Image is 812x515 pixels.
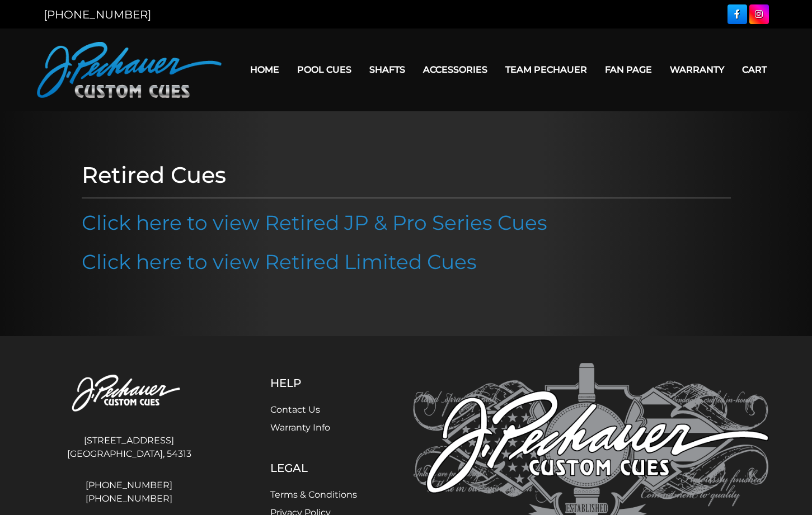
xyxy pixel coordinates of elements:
a: Cart [733,55,776,84]
img: Pechauer Custom Cues [37,42,222,98]
address: [STREET_ADDRESS] [GEOGRAPHIC_DATA], 54313 [44,429,215,465]
a: Shafts [360,55,414,84]
a: Click here to view Retired JP & Pro Series Cues [82,210,547,235]
a: Accessories [414,55,496,84]
a: Pool Cues [288,55,360,84]
a: Terms & Conditions [270,489,357,500]
a: Home [241,55,288,84]
a: Team Pechauer [496,55,596,84]
h5: Help [270,376,357,390]
a: [PHONE_NUMBER] [44,492,215,505]
a: Fan Page [596,55,661,84]
img: Pechauer Custom Cues [44,363,215,425]
a: [PHONE_NUMBER] [44,479,215,492]
a: Warranty Info [270,422,330,433]
h1: Retired Cues [82,162,731,188]
a: Warranty [661,55,733,84]
h5: Legal [270,461,357,475]
a: Contact Us [270,404,320,415]
a: [PHONE_NUMBER] [44,8,151,21]
a: Click here to view Retired Limited Cues [82,249,477,274]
